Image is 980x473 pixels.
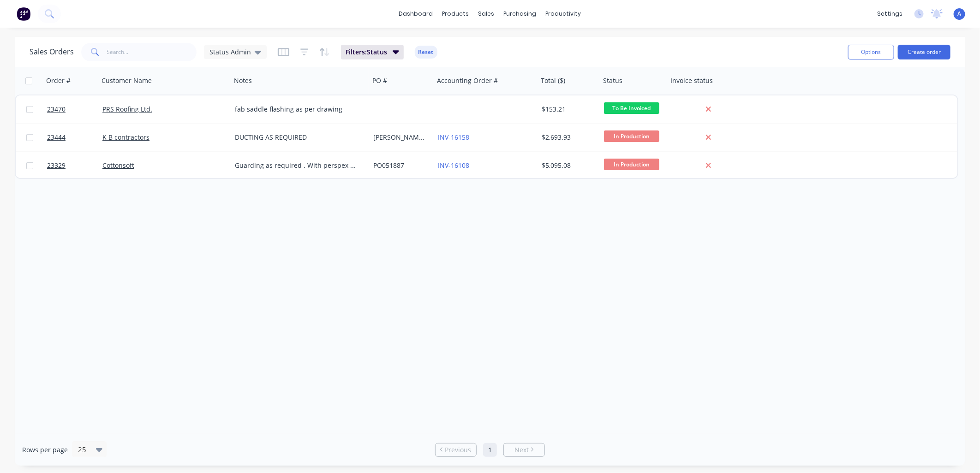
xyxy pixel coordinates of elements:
div: Order # [46,76,71,85]
button: Options [848,45,894,59]
div: fab saddle flashing as per drawing [235,105,359,114]
div: Notes [234,76,252,85]
div: $2,693.93 [542,133,594,142]
button: Create order [898,45,950,59]
div: PO051887 [373,161,428,170]
div: $5,095.08 [542,161,594,170]
div: sales [474,7,499,21]
a: INV-16108 [438,161,469,170]
div: [PERSON_NAME] concrete E/T 8693738 [373,133,428,142]
span: Filters: Status [346,47,387,57]
div: Invoice status [670,76,713,85]
span: Rows per page [22,445,68,455]
h1: Sales Orders [30,47,74,56]
span: In Production [604,159,659,170]
div: purchasing [499,7,541,21]
span: Next [514,445,529,455]
a: 23470 [47,95,102,123]
button: Reset [415,46,437,59]
div: Accounting Order # [437,76,498,85]
a: Page 1 is your current page [483,443,497,457]
a: Cottonsoft [102,161,134,170]
span: 23329 [47,161,66,170]
a: K B contractors [102,133,149,142]
a: Previous page [436,445,476,455]
span: 23470 [47,105,66,114]
span: A [958,10,962,18]
a: Next page [504,445,544,455]
div: Customer Name [102,76,152,85]
div: productivity [541,7,586,21]
span: Status Admin [209,47,251,57]
span: Previous [445,445,472,455]
div: PO # [372,76,387,85]
a: 23444 [47,124,102,151]
a: INV-16158 [438,133,469,142]
div: Guarding as required . With perspex and powder coated [235,161,359,170]
div: Total ($) [541,76,565,85]
input: Search... [107,43,197,61]
span: To Be Invoiced [604,102,659,114]
div: products [438,7,474,21]
span: 23444 [47,133,66,142]
a: dashboard [394,7,438,21]
a: 23329 [47,152,102,179]
button: Filters:Status [341,45,404,59]
div: settings [872,7,907,21]
span: In Production [604,130,659,142]
ul: Pagination [431,443,549,457]
div: Status [603,76,622,85]
div: DUCTING AS REQUIRED [235,133,359,142]
img: Factory [17,7,30,21]
a: PRS Roofing Ltd. [102,105,152,113]
div: $153.21 [542,105,594,114]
